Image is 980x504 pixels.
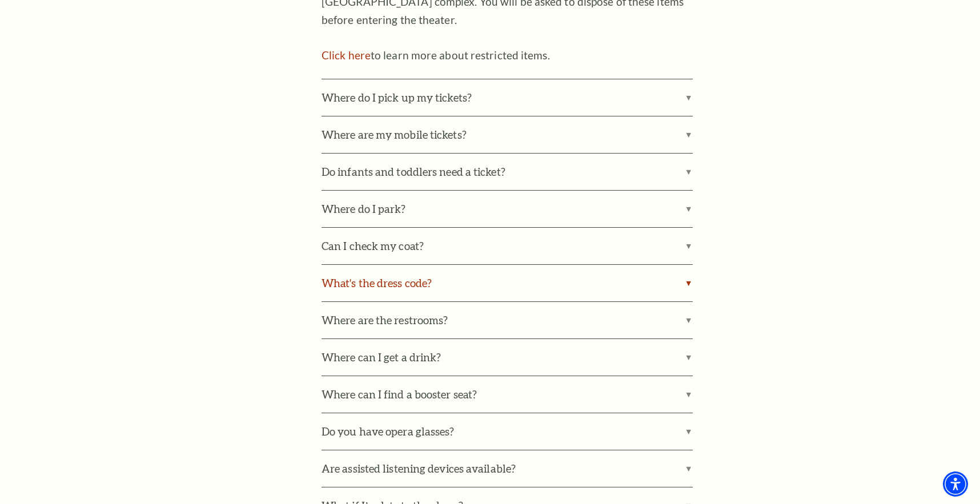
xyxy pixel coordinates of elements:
[322,376,693,413] label: Where can I find a booster seat?
[322,413,693,450] label: Do you have opera glasses?
[322,154,693,190] label: Do infants and toddlers need a ticket?
[322,46,693,64] p: to learn more about restricted items.
[322,339,693,376] label: Where can I get a drink?
[322,191,693,227] label: Where do I park?
[322,265,693,301] label: What's the dress code?
[943,471,968,497] div: Accessibility Menu
[322,302,693,338] label: Where are the restrooms?
[322,116,693,153] label: Where are my mobile tickets?
[322,49,371,62] a: Click here to learn more about restricted items
[322,228,693,264] label: Can I check my coat?
[322,79,693,116] label: Where do I pick up my tickets?
[322,450,693,487] label: Are assisted listening devices available?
